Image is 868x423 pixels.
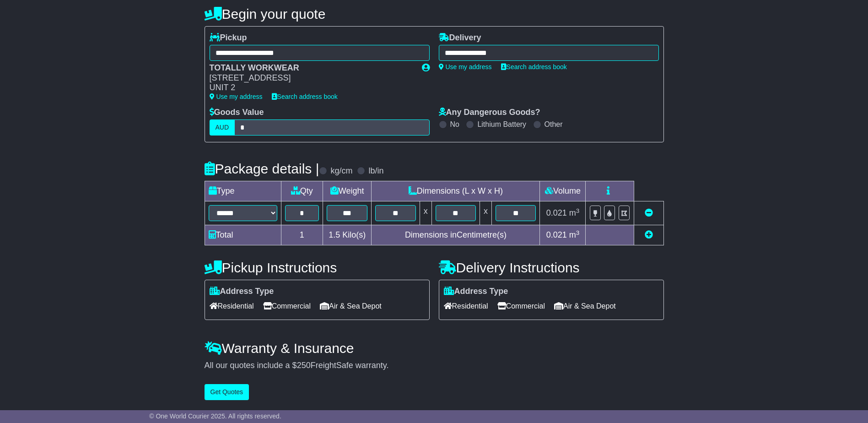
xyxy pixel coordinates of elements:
label: Pickup [210,33,247,43]
td: Volume [540,181,586,201]
a: Search address book [501,63,567,70]
label: Delivery [439,33,481,43]
h4: Pickup Instructions [205,260,430,275]
div: [STREET_ADDRESS] [210,73,413,83]
td: Type [205,181,281,201]
a: Use my address [210,93,263,100]
td: Weight [323,181,372,201]
span: Air & Sea Depot [320,299,382,313]
td: x [420,201,431,225]
span: Commercial [497,299,545,313]
a: Use my address [439,63,492,70]
div: TOTALLY WORKWEAR [210,63,413,73]
a: Add new item [645,230,653,239]
td: Dimensions (L x W x H) [372,181,540,201]
span: m [569,230,580,239]
span: 1.5 [329,230,340,239]
span: Residential [444,299,488,313]
a: Remove this item [645,208,653,217]
label: kg/cm [330,166,352,176]
td: x [480,201,492,225]
label: Goods Value [210,108,264,118]
button: Get Quotes [205,384,249,400]
label: Address Type [210,287,274,297]
label: Address Type [444,287,508,297]
h4: Warranty & Insurance [205,341,664,356]
span: 0.021 [546,230,567,239]
sup: 3 [576,229,580,236]
h4: Package details | [205,161,319,176]
h4: Delivery Instructions [439,260,664,275]
sup: 3 [576,207,580,214]
label: Any Dangerous Goods? [439,108,540,118]
label: AUD [210,119,235,136]
span: Residential [210,299,254,313]
span: © One World Courier 2025. All rights reserved. [149,412,281,420]
td: 1 [281,225,323,245]
label: Other [545,120,563,129]
span: m [569,208,580,217]
div: UNIT 2 [210,83,413,93]
span: 0.021 [546,208,567,217]
div: All our quotes include a $ FreightSafe warranty. [205,361,664,371]
label: Lithium Battery [477,120,526,129]
td: Dimensions in Centimetre(s) [372,225,540,245]
td: Qty [281,181,323,201]
span: 250 [297,361,311,370]
label: lb/in [368,166,383,176]
td: Kilo(s) [323,225,372,245]
h4: Begin your quote [205,6,664,22]
span: Air & Sea Depot [554,299,616,313]
td: Total [205,225,281,245]
a: Search address book [272,93,338,100]
label: No [450,120,459,129]
span: Commercial [263,299,311,313]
